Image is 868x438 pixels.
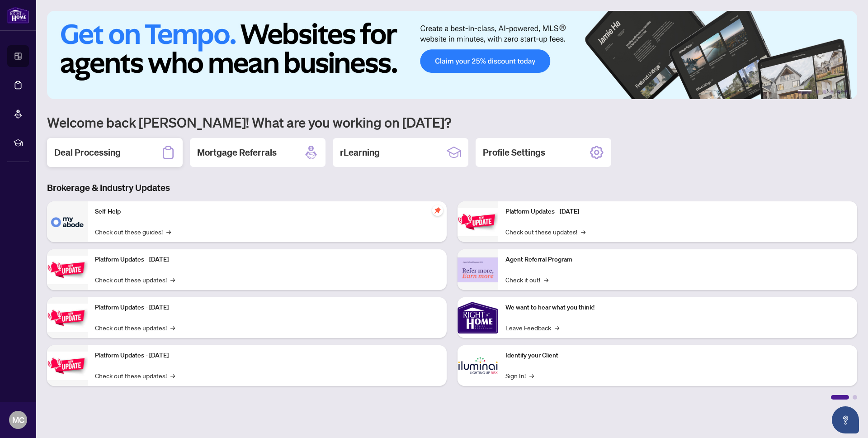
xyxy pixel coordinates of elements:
p: Self-Help [95,207,439,217]
a: Leave Feedback→ [505,323,559,333]
p: Platform Updates - [DATE] [505,207,850,217]
img: Identify your Client [458,345,498,386]
button: 6 [844,90,848,94]
span: → [170,371,175,381]
img: Self-Help [47,201,88,242]
span: → [170,323,175,333]
a: Check out these updates!→ [95,323,175,333]
span: MC [12,414,24,426]
img: logo [7,7,29,24]
p: Platform Updates - [DATE] [95,351,439,361]
a: Check out these updates!→ [505,227,585,237]
img: Platform Updates - June 23, 2025 [458,208,498,236]
button: 2 [816,90,819,94]
h1: Welcome back [PERSON_NAME]! What are you working on [DATE]? [47,114,857,131]
a: Check out these guides!→ [95,227,171,237]
img: Slide 0 [47,11,857,99]
span: → [529,371,534,381]
h3: Brokerage & Industry Updates [47,181,857,194]
span: → [544,275,548,285]
img: Platform Updates - July 21, 2025 [47,304,88,332]
h2: rLearning [340,146,380,159]
img: Platform Updates - July 8, 2025 [47,352,88,380]
button: 1 [797,90,812,94]
img: We want to hear what you think! [458,297,498,338]
button: Open asap [832,406,859,433]
p: Platform Updates - [DATE] [95,255,439,265]
span: → [166,227,171,237]
p: Platform Updates - [DATE] [95,303,439,313]
span: → [581,227,585,237]
img: Platform Updates - September 16, 2025 [47,256,88,284]
p: Agent Referral Program [505,255,850,265]
button: 5 [837,90,841,94]
p: We want to hear what you think! [505,303,850,313]
img: Agent Referral Program [458,257,498,282]
h2: Mortgage Referrals [197,146,277,159]
span: → [555,323,559,333]
a: Check out these updates!→ [95,275,175,285]
button: 4 [830,90,834,94]
h2: Deal Processing [54,146,121,159]
a: Sign In!→ [505,371,534,381]
span: pushpin [432,205,443,216]
a: Check it out!→ [505,275,548,285]
p: Identify your Client [505,351,850,361]
span: → [170,275,175,285]
button: 3 [823,90,826,94]
h2: Profile Settings [483,146,545,159]
a: Check out these updates!→ [95,371,175,381]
